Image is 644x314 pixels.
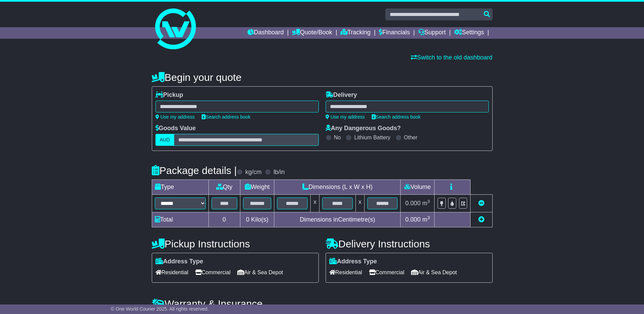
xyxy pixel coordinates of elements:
[329,258,377,265] label: Address Type
[208,180,240,195] td: Qty
[326,125,401,132] label: Any Dangerous Goods?
[405,216,421,223] span: 0.000
[240,180,274,195] td: Weight
[341,27,370,39] a: Tracking
[355,195,364,212] td: x
[334,134,341,141] label: No
[422,216,430,223] span: m
[152,72,493,83] h4: Begin your quote
[454,27,484,39] a: Settings
[195,267,231,278] span: Commercial
[155,114,195,120] a: Use my address
[152,165,237,176] h4: Package details |
[411,54,492,61] a: Switch to the old dashboard
[326,238,493,249] h4: Delivery Instructions
[427,199,430,204] sup: 3
[202,114,251,120] a: Search address book
[273,169,284,176] label: lb/in
[245,169,261,176] label: kg/cm
[155,258,203,265] label: Address Type
[379,27,410,39] a: Financials
[326,114,365,120] a: Use my address
[152,298,493,309] h4: Warranty & Insurance
[152,238,319,249] h4: Pickup Instructions
[240,212,274,227] td: Kilo(s)
[422,200,430,207] span: m
[152,212,208,227] td: Total
[155,267,188,278] span: Residential
[155,91,183,99] label: Pickup
[274,212,401,227] td: Dimensions in Centimetre(s)
[418,27,446,39] a: Support
[478,216,484,223] a: Add new item
[405,200,421,207] span: 0.000
[274,180,401,195] td: Dimensions (L x W x H)
[354,134,390,141] label: Lithium Battery
[311,195,319,212] td: x
[155,125,196,132] label: Goods Value
[411,267,457,278] span: Air & Sea Depot
[246,216,249,223] span: 0
[152,180,208,195] td: Type
[329,267,362,278] span: Residential
[369,267,404,278] span: Commercial
[372,114,421,120] a: Search address book
[401,180,435,195] td: Volume
[478,200,484,207] a: Remove this item
[427,215,430,220] sup: 3
[404,134,418,141] label: Other
[111,306,209,312] span: © One World Courier 2025. All rights reserved.
[237,267,283,278] span: Air & Sea Depot
[208,212,240,227] td: 0
[326,91,357,99] label: Delivery
[155,134,174,146] label: AUD
[247,27,284,39] a: Dashboard
[292,27,332,39] a: Quote/Book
